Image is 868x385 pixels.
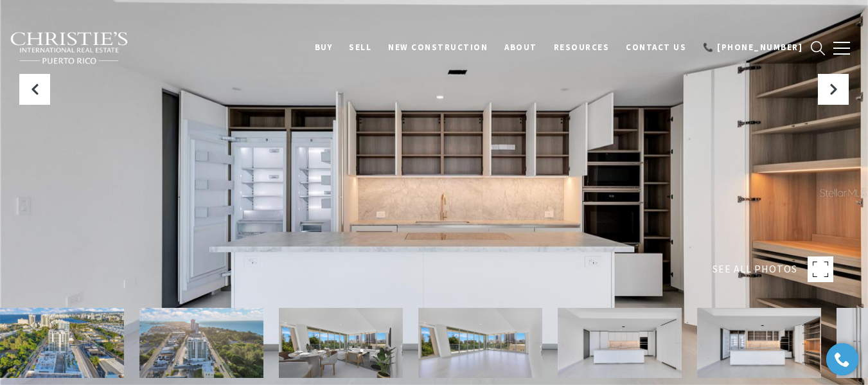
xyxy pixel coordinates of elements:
img: 540 AVE DE LA CONSTITUCIÓN #502 [139,308,263,378]
img: Christie's International Real Estate black text logo [10,31,129,65]
a: About [496,35,545,60]
a: Resources [545,35,618,60]
a: New Construction [380,35,496,60]
button: Next Slide [818,74,849,105]
img: 540 AVE DE LA CONSTITUCIÓN #502 [697,308,821,378]
a: SELL [341,35,380,60]
img: 540 AVE DE LA CONSTITUCIÓN #502 [279,308,403,378]
button: button [825,30,858,67]
a: call 9393373000 [695,35,811,60]
span: 📞 [PHONE_NUMBER] [703,42,802,53]
img: 540 AVE DE LA CONSTITUCIÓN #502 [558,308,682,378]
a: search [811,41,825,55]
a: BUY [306,35,341,60]
span: SEE ALL PHOTOS [713,261,797,278]
img: 540 AVE DE LA CONSTITUCIÓN #502 [418,308,542,378]
span: New Construction [388,42,488,53]
span: Contact Us [626,42,686,53]
button: Previous Slide [19,74,50,105]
